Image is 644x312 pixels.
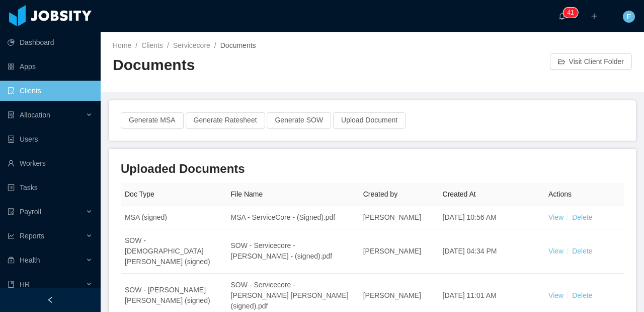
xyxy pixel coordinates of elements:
[227,206,359,229] td: MSA - ServiceCore - (Signed).pdf
[20,232,44,240] span: Reports
[548,190,572,198] span: Actions
[125,190,154,198] span: Doc Type
[135,41,137,49] span: /
[550,53,632,70] button: icon: folder-openVisit Client Folder
[363,190,397,198] span: Created by
[548,247,563,255] a: View
[20,280,30,288] span: HR
[439,206,545,229] td: [DATE] 10:56 AM
[572,291,592,299] a: Delete
[548,213,563,221] a: View
[231,190,263,198] span: File Name
[121,161,624,177] h3: Uploaded Documents
[563,8,578,18] sup: 41
[141,41,163,49] a: Clients
[8,153,93,173] a: icon: userWorkers
[20,208,41,216] span: Payroll
[167,41,169,49] span: /
[173,41,210,49] a: Servicecore
[548,291,563,299] a: View
[8,257,15,264] i: icon: medicine-box
[359,206,439,229] td: [PERSON_NAME]
[8,81,93,101] a: icon: auditClients
[627,11,631,23] span: F
[121,206,227,229] td: MSA (signed)
[8,111,15,118] i: icon: solution
[121,112,184,129] button: Generate MSA
[333,112,406,129] button: Upload Document
[220,41,256,49] span: Documents
[113,41,131,49] a: Home
[20,111,50,119] span: Allocation
[567,8,571,18] p: 4
[8,281,15,288] i: icon: book
[113,55,372,76] h2: Documents
[572,247,592,255] a: Delete
[8,56,93,77] a: icon: appstoreApps
[8,129,93,149] a: icon: robotUsers
[8,32,93,52] a: icon: pie-chartDashboard
[186,112,265,129] button: Generate Ratesheet
[121,229,227,274] td: SOW - [DEMOGRAPHIC_DATA][PERSON_NAME] (signed)
[267,112,331,129] button: Generate SOW
[8,208,15,215] i: icon: file-protect
[571,8,574,18] p: 1
[8,232,15,239] i: icon: line-chart
[443,190,476,198] span: Created At
[359,229,439,274] td: [PERSON_NAME]
[227,229,359,274] td: SOW - Servicecore - [PERSON_NAME] - (signed).pdf
[572,213,592,221] a: Delete
[439,229,545,274] td: [DATE] 04:34 PM
[591,13,598,20] i: icon: plus
[214,41,216,49] span: /
[20,256,40,264] span: Health
[558,13,566,20] i: icon: bell
[8,177,93,198] a: icon: profileTasks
